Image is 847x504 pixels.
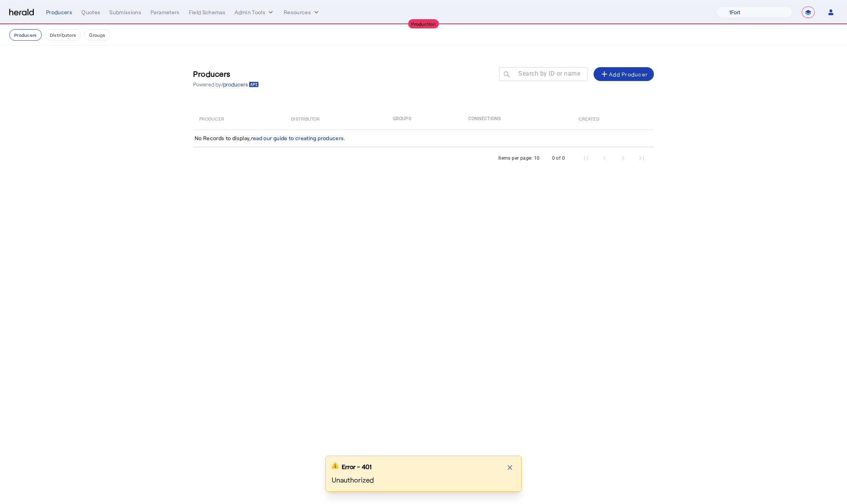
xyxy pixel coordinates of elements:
mat-icon: add [600,69,609,79]
button: Groups [84,29,110,41]
div: Submissions [109,8,141,16]
th: Connections [462,108,572,129]
mat-icon: search [499,70,512,80]
th: Distributor [285,108,387,129]
p: Unauthorized [332,474,515,485]
div: Production [408,19,439,28]
div: Items per page: [498,154,533,162]
mat-label: Search by ID or name [518,70,580,77]
button: Resources dropdown menu [284,8,320,16]
button: Producers [9,29,42,41]
a: read our guide to creating producers. [251,135,346,141]
th: Groups [387,108,462,129]
button: Add Producer [594,67,654,81]
div: Add Producer [600,69,648,79]
button: internal dropdown menu [235,8,275,16]
td: No Records to display, [193,129,654,147]
div: Parameters [151,8,180,16]
p: Error - 401 [342,462,372,471]
div: Quotes [81,8,100,16]
div: 0 of 0 [552,154,565,162]
th: Producer [193,108,285,129]
div: Producers [46,8,72,16]
img: Herald Logo [9,9,34,16]
p: Powered by [193,81,259,88]
a: /producers [221,81,259,88]
div: Field Schemas [189,8,226,16]
h3: Producers [193,68,259,79]
button: Distributors [45,29,81,41]
div: 10 [534,154,540,162]
th: Created [572,108,654,129]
